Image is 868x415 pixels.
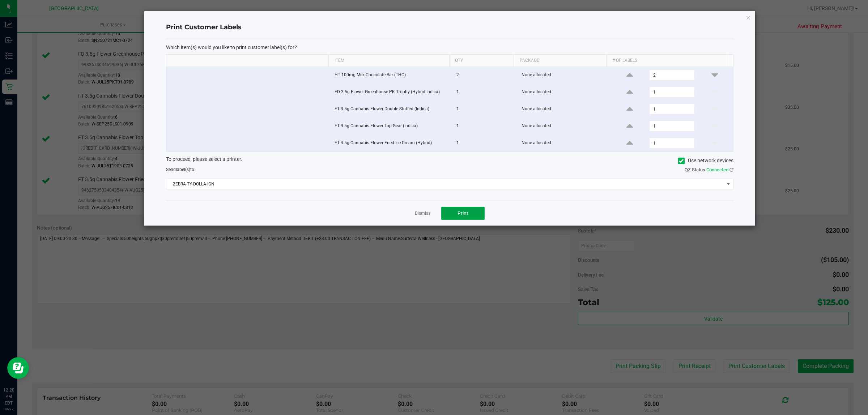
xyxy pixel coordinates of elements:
td: 1 [452,101,518,118]
td: None allocated [517,135,611,151]
h4: Print Customer Labels [166,23,733,32]
p: Which item(s) would you like to print customer label(s) for? [166,44,733,51]
td: FT 3.5g Cannabis Flower Double Stuffed (Indica) [330,101,452,118]
button: Print [441,207,485,220]
span: Print [458,210,468,216]
td: FT 3.5g Cannabis Flower Fried Ice Cream (Hybrid) [330,135,452,151]
td: None allocated [517,84,611,101]
td: None allocated [517,118,611,135]
iframe: Resource center [7,357,29,379]
td: 1 [452,118,518,135]
th: # of labels [606,55,727,67]
td: 2 [452,67,518,84]
th: Item [328,55,449,67]
span: ZEBRA-TY-DOLLA-IGN [166,179,724,189]
a: Dismiss [415,210,430,217]
td: HT 100mg Milk Chocolate Bar (THC) [330,67,452,84]
span: Connected [706,167,728,172]
td: 1 [452,84,518,101]
td: None allocated [517,67,611,84]
span: QZ Status: [685,167,733,172]
th: Qty [449,55,514,67]
span: Send to: [166,167,195,172]
td: FT 3.5g Cannabis Flower Top Gear (Indica) [330,118,452,135]
span: label(s) [176,167,190,172]
td: 1 [452,135,518,151]
td: FD 3.5g Flower Greenhouse PK Trophy (Hybrid-Indica) [330,84,452,101]
div: To proceed, please select a printer. [161,155,739,166]
label: Use network devices [678,157,733,164]
th: Package [514,55,606,67]
td: None allocated [517,101,611,118]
